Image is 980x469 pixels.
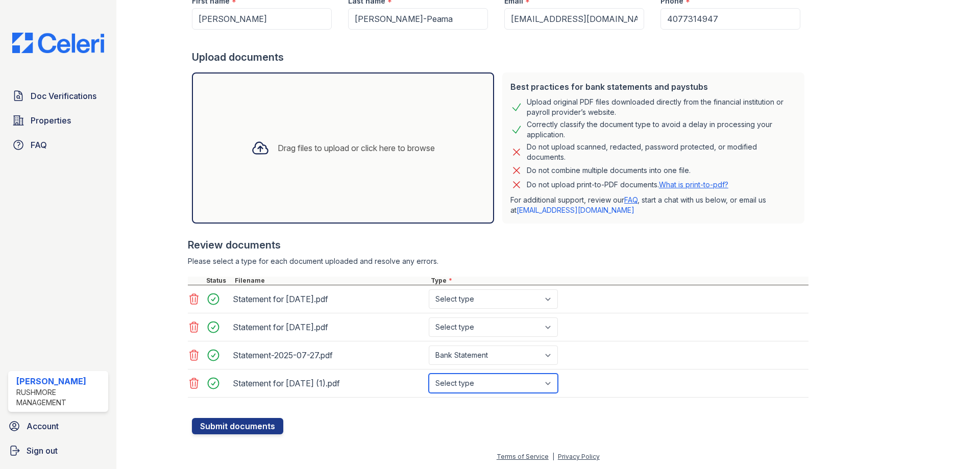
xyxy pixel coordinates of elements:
button: Submit documents [192,418,283,434]
span: Properties [31,114,71,127]
img: CE_Logo_Blue-a8612792a0a2168367f1c8372b55b34899dd931a85d93a1a3d3e32e68fde9ad4.png [4,33,112,53]
div: Upload documents [192,50,808,64]
span: Account [27,420,59,432]
div: Filename [233,277,429,285]
a: Sign out [4,440,112,461]
a: FAQ [624,195,638,204]
div: Best practices for bank statements and paystubs [510,81,796,93]
a: Privacy Policy [558,453,600,460]
div: Statement for [DATE] (1).pdf [233,375,425,391]
div: | [552,453,554,460]
div: Status [204,277,233,285]
div: Statement for [DATE].pdf [233,319,425,335]
span: Sign out [27,445,58,457]
span: Doc Verifications [31,90,96,102]
div: Statement for [DATE].pdf [233,291,425,307]
div: [PERSON_NAME] [16,375,104,387]
a: Properties [8,110,108,131]
a: FAQ [8,135,108,155]
div: Type [429,277,808,285]
div: Drag files to upload or click here to browse [278,142,435,154]
p: For additional support, review our , start a chat with us below, or email us at [510,195,796,215]
div: Do not upload scanned, redacted, password protected, or modified documents. [527,142,796,162]
div: Correctly classify the document type to avoid a delay in processing your application. [527,119,796,140]
div: Upload original PDF files downloaded directly from the financial institution or payroll provider’... [527,97,796,117]
div: Do not combine multiple documents into one file. [527,164,691,177]
p: Do not upload print-to-PDF documents. [527,180,728,190]
span: FAQ [31,139,47,151]
div: Please select a type for each document uploaded and resolve any errors. [188,256,808,266]
div: Statement-2025-07-27.pdf [233,347,425,363]
a: Terms of Service [497,453,549,460]
div: Review documents [188,238,808,252]
a: What is print-to-pdf? [659,180,728,189]
a: [EMAIL_ADDRESS][DOMAIN_NAME] [517,206,634,214]
a: Account [4,416,112,436]
div: Rushmore Management [16,387,104,408]
a: Doc Verifications [8,86,108,106]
